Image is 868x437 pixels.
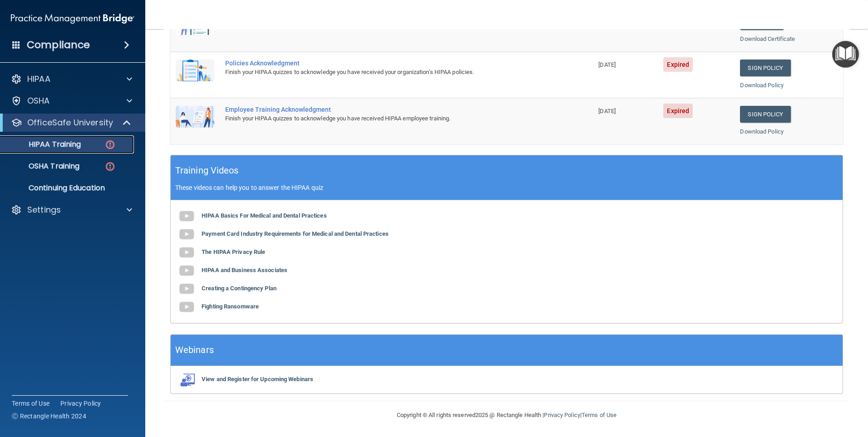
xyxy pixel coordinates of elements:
span: [DATE] [598,108,616,114]
span: Expired [663,57,693,72]
p: HIPAA [27,74,50,84]
div: Finish your HIPAA quizzes to acknowledge you have received HIPAA employee training. [225,113,547,124]
p: HIPAA Training [6,140,81,149]
a: Terms of Use [582,412,616,418]
img: gray_youtube_icon.38fcd6cc.png [178,280,196,298]
span: [DATE] [598,61,616,68]
a: OSHA [11,95,132,106]
a: Sign Policy [740,60,790,76]
p: These videos can help you to answer the HIPAA quiz [175,184,838,191]
a: OfficeSafe University [11,117,132,128]
a: Download Certificate [740,35,795,42]
h4: Compliance [27,39,90,51]
h5: Webinars [175,342,214,358]
b: Payment Card Industry Requirements for Medical and Dental Practices [202,230,389,237]
img: gray_youtube_icon.38fcd6cc.png [178,262,196,280]
button: Open Resource Center [832,41,859,68]
b: View and Register for Upcoming Webinars [202,376,313,382]
img: gray_youtube_icon.38fcd6cc.png [178,298,196,316]
a: HIPAA [11,74,132,84]
a: Download Policy [740,82,784,89]
div: Copyright © All rights reserved 2025 @ Rectangle Health | | [341,401,672,430]
a: Terms of Use [12,399,49,408]
h5: Training Videos [175,163,239,179]
a: Sign Policy [740,106,790,123]
img: danger-circle.6113f641.png [104,161,116,172]
b: The HIPAA Privacy Rule [202,248,265,255]
p: OSHA Training [6,162,79,171]
b: HIPAA and Business Associates [202,267,287,273]
img: PMB logo [11,10,134,28]
span: Expired [663,104,693,118]
img: gray_youtube_icon.38fcd6cc.png [178,207,196,225]
a: Download Policy [740,128,784,135]
p: OfficeSafe University [27,117,113,128]
a: Settings [11,204,132,215]
img: webinarIcon.c7ebbf15.png [178,373,196,387]
b: Creating a Contingency Plan [202,285,276,292]
img: danger-circle.6113f641.png [104,139,116,150]
div: Policies Acknowledgment [225,60,547,67]
p: Settings [27,204,61,215]
a: Privacy Policy [60,399,101,408]
p: Continuing Education [6,184,130,193]
b: HIPAA Basics For Medical and Dental Practices [202,212,327,219]
a: Privacy Policy [544,412,580,418]
b: Fighting Ransomware [202,303,259,310]
p: OSHA [27,95,50,106]
span: Ⓒ Rectangle Health 2024 [12,412,86,421]
div: Employee Training Acknowledgment [225,106,547,113]
div: Finish your HIPAA quizzes to acknowledge you have received your organization’s HIPAA policies. [225,67,547,78]
img: gray_youtube_icon.38fcd6cc.png [178,225,196,243]
img: gray_youtube_icon.38fcd6cc.png [178,243,196,262]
